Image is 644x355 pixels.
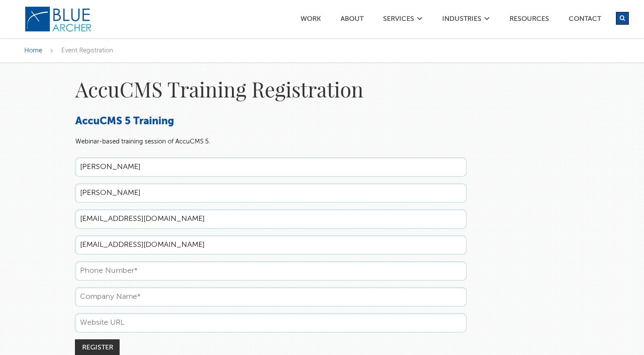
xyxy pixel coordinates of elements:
span: Event Registration [61,47,113,54]
input: First Name [75,157,467,177]
h1: AccuCMS Training Registration [75,76,467,102]
input: Phone [75,261,467,281]
a: Home [24,47,42,54]
a: Industries [442,16,482,25]
img: Blue Archer Logo [24,6,92,32]
input: Company Name [75,287,467,306]
input: Website URL [75,313,467,332]
a: Resources [509,16,550,25]
a: SERVICES [383,16,415,25]
input: Email [75,209,467,229]
h3: AccuCMS 5 Training [75,115,467,129]
a: Work [300,16,321,25]
a: ABOUT [340,16,364,25]
input: Confirm Email [75,235,467,255]
p: Webinar-based training session of AccuCMS 5. [75,137,467,147]
a: Contact [568,16,601,25]
input: Last Name [75,183,467,203]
